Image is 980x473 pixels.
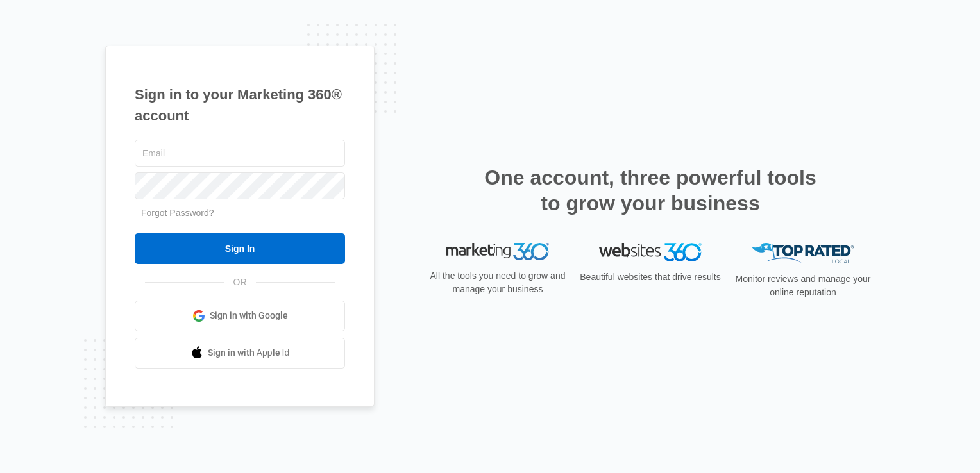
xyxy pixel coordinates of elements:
[135,301,345,331] a: Sign in with Google
[480,165,820,216] h2: One account, three powerful tools to grow your business
[135,233,345,264] input: Sign In
[135,338,345,369] a: Sign in with Apple Id
[224,276,256,289] span: OR
[135,140,345,167] input: Email
[599,243,702,261] img: Websites 360
[731,272,875,299] p: Monitor reviews and manage your online reputation
[135,84,345,126] h1: Sign in to your Marketing 360® account
[446,243,549,261] img: Marketing 360
[141,208,214,218] a: Forgot Password?
[208,346,290,360] span: Sign in with Apple Id
[752,243,854,264] img: Top Rated Local
[210,309,288,322] span: Sign in with Google
[579,270,722,284] p: Beautiful websites that drive results
[426,269,570,296] p: All the tools you need to grow and manage your business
